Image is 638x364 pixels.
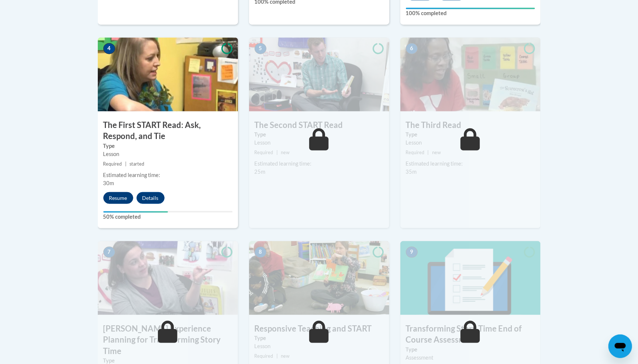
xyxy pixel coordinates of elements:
[281,150,290,155] span: new
[98,323,238,357] h3: [PERSON_NAME] Experience Planning for Transforming Story Time
[400,38,541,111] img: Course Image
[406,139,535,147] div: Lesson
[103,142,232,150] label: Type
[103,150,232,158] div: Lesson
[103,171,232,179] div: Estimated learning time:
[103,161,122,167] span: Required
[255,334,384,342] label: Type
[608,334,632,358] iframe: Button to launch messaging window
[400,323,541,346] h3: Transforming Story Time End of Course Assessment
[255,139,384,147] div: Lesson
[137,192,165,204] button: Details
[103,211,168,213] div: Your progress
[103,247,115,258] span: 7
[400,119,541,131] h3: The Third Read
[255,160,384,168] div: Estimated learning time:
[98,119,238,142] h3: The First START Read: Ask, Respond, and Tie
[98,38,238,111] img: Course Image
[103,213,232,221] label: 50% completed
[255,43,266,54] span: 5
[125,161,127,167] span: |
[406,43,418,54] span: 6
[98,241,238,315] img: Course Image
[249,119,389,131] h3: The Second START Read
[406,8,535,9] div: Your progress
[406,9,535,17] label: 100% completed
[406,346,535,354] label: Type
[406,169,417,175] span: 35m
[255,353,273,359] span: Required
[428,150,429,155] span: |
[276,150,278,155] span: |
[103,43,115,54] span: 4
[255,247,266,258] span: 8
[406,150,425,155] span: Required
[406,131,535,139] label: Type
[103,192,133,204] button: Resume
[255,169,266,175] span: 25m
[400,241,541,315] img: Course Image
[249,241,389,315] img: Course Image
[276,353,278,359] span: |
[406,354,535,362] div: Assessment
[103,180,114,186] span: 30m
[130,161,144,167] span: started
[249,323,389,334] h3: Responsive Teaching and START
[406,160,535,168] div: Estimated learning time:
[255,131,384,139] label: Type
[281,353,290,359] span: new
[255,150,273,155] span: Required
[255,342,384,350] div: Lesson
[432,150,441,155] span: new
[249,38,389,111] img: Course Image
[406,247,418,258] span: 9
